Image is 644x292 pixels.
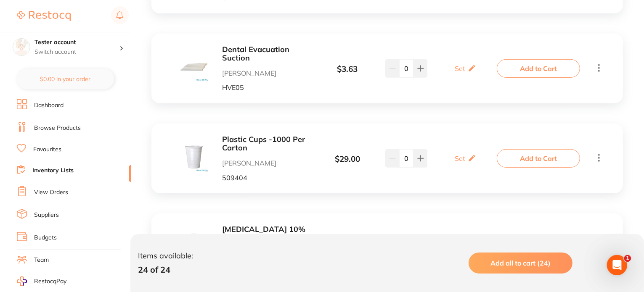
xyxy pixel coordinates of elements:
[138,265,193,274] p: 24 of 24
[179,52,209,82] img: LmpwZw
[179,142,209,172] img: NC5qcGc
[222,69,314,77] p: [PERSON_NAME]
[222,45,314,63] button: Dental Evacuation Suction
[624,255,631,262] span: 1
[33,145,61,154] a: Favourites
[34,48,119,56] p: Switch account
[222,159,314,167] p: [PERSON_NAME]
[607,255,627,275] iframe: Intercom live chat
[138,252,193,260] p: Items available:
[32,166,74,175] a: Inventory Lists
[17,69,114,89] button: $0.00 in your order
[17,276,66,286] a: RestocqPay
[34,277,66,286] span: RestocqPay
[34,211,59,219] a: Suppliers
[455,65,465,72] p: Set
[13,39,30,55] img: Tester account
[34,124,81,132] a: Browse Products
[17,276,27,286] img: RestocqPay
[314,65,381,74] div: $ 3.63
[34,38,119,47] h4: Tester account
[34,256,49,264] a: Team
[497,149,580,168] button: Add to Cart
[222,135,314,153] button: Plastic Cups -1000 Per Carton
[469,253,572,274] button: Add all to cart (24)
[34,234,57,242] a: Budgets
[490,259,551,267] span: Add all to cart (24)
[455,155,465,162] p: Set
[497,59,580,78] button: Add to Cart
[222,225,314,242] button: [MEDICAL_DATA] 10% 200ml
[179,232,209,262] img: LmpwZw
[222,174,314,182] p: 509404
[34,188,68,197] a: View Orders
[222,84,314,91] p: HVE05
[34,101,64,110] a: Dashboard
[17,6,71,26] a: Restocq Logo
[17,11,71,21] img: Restocq Logo
[314,155,381,164] div: $ 29.00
